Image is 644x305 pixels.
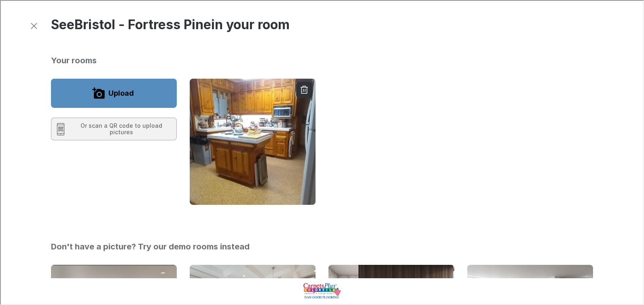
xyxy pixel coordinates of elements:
[74,16,210,32] strong: Bristol - Fortress Pine
[289,282,354,299] a: Visit Dan Good Flooring homepage
[50,54,592,65] h2: Your rooms
[50,241,249,251] h2: Don't have a picture? Try our demo rooms instead
[50,78,176,107] button: Upload a picture of your room
[189,78,315,206] li: "Your room"
[108,86,133,99] label: Upload
[26,18,40,32] button: Exit visualizer
[295,81,311,97] button: Delete room
[50,117,176,140] button: Scan a QR code to upload pictures
[189,78,316,205] img: "Your room"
